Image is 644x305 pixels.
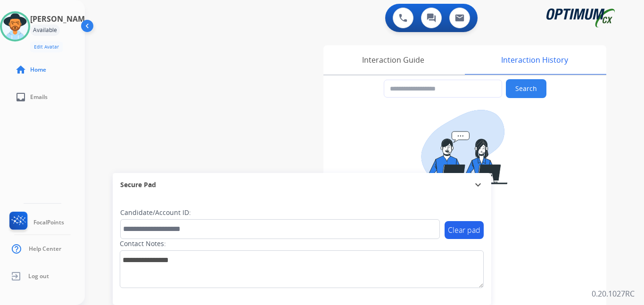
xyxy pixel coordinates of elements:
[33,219,64,226] span: FocalPoints
[30,41,63,52] button: Edit Avatar
[29,245,61,253] span: Help Center
[15,64,26,75] mat-icon: home
[30,13,91,25] h3: [PERSON_NAME]
[8,212,64,233] a: FocalPoints
[462,45,606,74] div: Interaction History
[2,13,28,40] img: avatar
[30,25,60,36] div: Available
[323,45,462,74] div: Interaction Guide
[30,66,46,74] span: Home
[445,221,484,239] button: Clear pad
[472,179,484,190] mat-icon: expand_more
[120,180,156,190] span: Secure Pad
[15,91,26,103] mat-icon: inbox
[506,79,546,98] button: Search
[592,288,635,299] p: 0.20.1027RC
[28,272,49,280] span: Log out
[120,208,191,217] label: Candidate/Account ID:
[120,239,166,248] label: Contact Notes:
[30,93,48,101] span: Emails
